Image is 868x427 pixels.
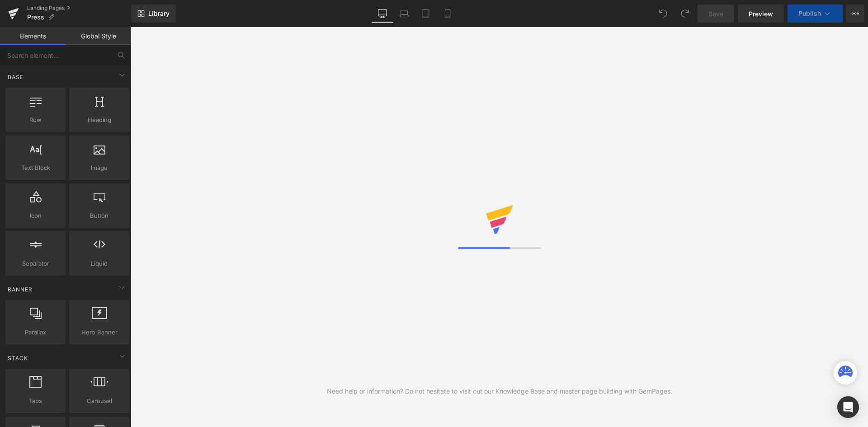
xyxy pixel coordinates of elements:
div: Open Intercom Messenger [837,396,859,418]
a: Desktop [372,5,393,23]
span: Button [72,211,127,221]
span: Parallax [8,328,63,337]
a: Laptop [393,5,415,23]
span: Image [72,163,127,173]
span: Press [27,14,44,21]
button: More [846,5,864,23]
span: Save [708,9,723,19]
span: Publish [798,10,821,17]
span: Row [8,115,63,125]
a: Global Style [66,27,131,45]
span: Carousel [72,396,127,406]
button: Redo [676,5,694,23]
span: Liquid [72,259,127,268]
span: Preview [749,9,773,19]
a: Mobile [437,5,458,23]
a: New Library [131,5,176,23]
span: Separator [8,259,63,268]
button: Publish [788,5,843,23]
span: Text Block [8,163,63,173]
span: Library [148,9,170,18]
span: Banner [7,285,33,294]
button: Undo [654,5,672,23]
a: Landing Pages [27,5,131,12]
span: Hero Banner [72,328,127,337]
span: Icon [8,211,63,221]
span: Stack [7,354,29,362]
span: Tabs [8,396,63,406]
span: Heading [72,115,127,125]
div: Need help or information? Do not hesitate to visit out our Knowledge Base and master page buildin... [327,386,672,396]
span: Base [7,73,24,81]
a: Tablet [415,5,437,23]
a: Preview [738,5,784,23]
